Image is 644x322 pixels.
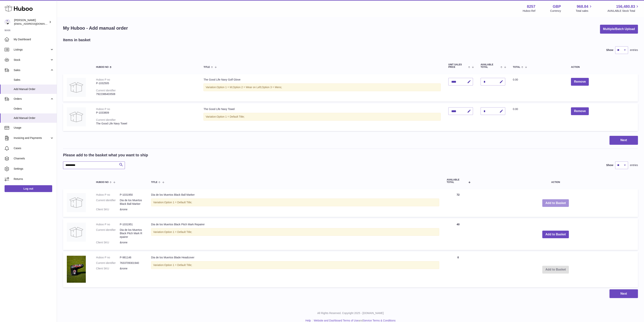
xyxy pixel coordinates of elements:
[147,189,443,217] td: Dia de los Muertos Black Ball Marker
[96,199,120,206] dt: Current identifier
[609,289,638,298] button: Next
[96,241,120,244] dt: Client SKU
[120,193,143,197] dd: P-1031950
[14,177,54,181] span: Returns
[96,81,196,85] div: P-1032505
[96,111,196,115] div: P-1033809
[96,89,116,92] div: Current identifier
[481,63,499,68] span: AVAILABLE Total
[203,66,210,68] span: Title
[67,223,86,242] img: Dia de los Muertos Black Pitch Mark Repairer
[527,4,535,9] strong: 8257
[14,126,54,130] span: Usage
[447,179,466,184] span: AVAILABLE Total
[14,38,54,41] span: My Dashboard
[120,261,143,265] dd: 7633709301940
[217,115,245,118] span: Option 1 = Default Title;
[14,167,54,171] span: Settings
[14,97,50,101] span: Orders
[513,66,520,68] span: Total
[577,4,588,9] span: 968.84
[96,223,120,226] dt: Huboo P no
[67,78,86,97] img: The Good Life Navy Golf Glove
[96,118,116,121] div: Current identifier
[14,87,54,91] span: Add Manual Order
[120,228,143,239] dd: Dia de los Muertos Black Pitch Mark Repairer
[571,107,589,115] button: Remove
[14,68,50,72] span: Sales
[630,48,638,52] span: entries
[262,86,282,89] span: Option 3 = Mens;
[96,228,120,239] dt: Current identifier
[609,136,638,145] button: Next
[96,261,120,265] dt: Current identifier
[14,116,54,120] span: Add Manual Order
[217,86,233,89] span: Option 1 = M;
[120,267,143,270] dd: &none
[200,74,444,102] td: The Good Life Navy Golf Glove
[14,157,54,160] span: Channels
[14,58,50,62] span: Stock
[550,9,561,13] div: Currency
[513,78,518,81] span: 0.00
[203,113,441,121] div: Variation:
[120,241,143,244] dd: &none
[14,146,54,150] span: Cases
[14,107,54,111] span: Orders
[443,252,473,287] td: 0
[96,208,120,211] dt: Client SKU
[203,83,441,91] div: Variation:
[164,230,192,233] span: Option 1 = Default Title;
[571,78,589,86] button: Remove
[14,78,54,82] span: Sales
[63,153,148,158] h2: Please add to the basket what you want to ship
[147,252,443,287] td: Dia de los Muertos Blade Headcover
[606,48,613,52] label: Show
[600,25,638,34] button: Multiple/Batch Upload
[576,9,593,13] span: Total sales
[607,4,639,13] a: 156,480.83 AVAILABLE Stock Total
[147,219,443,250] td: Dia de los Muertos Black Pitch Mark Repairer
[96,267,120,270] dt: Client SKU
[305,319,311,322] a: Help
[60,311,641,315] p: All Rights Reserved. Copyright 2025 - [DOMAIN_NAME]
[448,63,467,68] span: Unit Sales Price
[67,193,86,212] img: Dia de los Muertos Black Ball Marker
[96,181,109,184] span: Huboo no
[5,19,10,25] img: don@skinsgolf.com
[164,263,192,267] span: Option 1 = Default Title;
[14,48,50,51] span: Listings
[443,219,473,250] td: 40
[314,319,359,322] a: Website and Dashboard Terms of Use
[96,66,109,68] span: Huboo no
[164,201,192,204] span: Option 1 = Default Title;
[151,181,157,184] span: Title
[233,86,262,89] span: Option 2 = Wear on Left;
[576,4,593,13] a: 968.84 Total sales
[607,9,639,13] span: AVAILABLE Stock Total
[120,256,143,259] dd: P-981146
[542,231,569,238] button: Add to Basket
[120,199,143,206] dd: Dia de los Muertos Black Ball Marker
[5,185,52,192] a: Log out
[571,66,634,68] div: Action
[14,18,48,26] div: [PERSON_NAME]
[96,122,196,125] div: The Good Life Navy Towel
[14,136,50,140] span: Invoicing and Payments
[473,175,638,187] th: Action
[513,108,518,111] span: 0.00
[151,261,439,269] div: Variation:
[67,107,86,126] img: The Good Life Navy Towel
[200,104,444,131] td: The Good Life Navy Towel
[363,319,396,322] a: Service Terms & Conditions
[630,163,638,167] span: entries
[151,199,439,206] div: Variation:
[96,108,110,111] div: Huboo P no
[523,9,535,13] div: Huboo Ref
[96,193,120,197] dt: Huboo P no
[96,78,110,81] div: Huboo P no
[96,92,196,96] div: 7922386403508
[120,208,143,211] dd: &none
[96,256,120,259] dt: Huboo P no
[443,189,473,217] td: 72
